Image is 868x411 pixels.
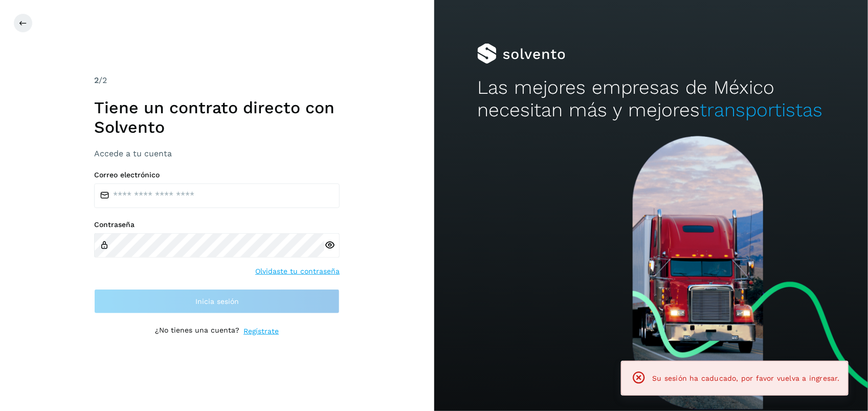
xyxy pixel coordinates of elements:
[195,298,239,305] span: Inicia sesión
[94,75,99,85] span: 2
[94,220,340,229] label: Contraseña
[255,266,340,277] a: Olvidaste tu contraseña
[94,74,340,87] div: /2
[94,149,340,158] h3: Accede a tu cuenta
[653,374,840,382] span: Su sesión ha caducado, por favor vuelva a ingresar.
[94,171,340,179] label: Correo electrónico
[94,98,340,137] h1: Tiene un contrato directo con Solvento
[155,326,239,337] p: ¿No tienes una cuenta?
[243,326,279,337] a: Regístrate
[94,289,340,314] button: Inicia sesión
[477,76,825,122] h2: Las mejores empresas de México necesitan más y mejores
[700,99,822,121] span: transportistas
